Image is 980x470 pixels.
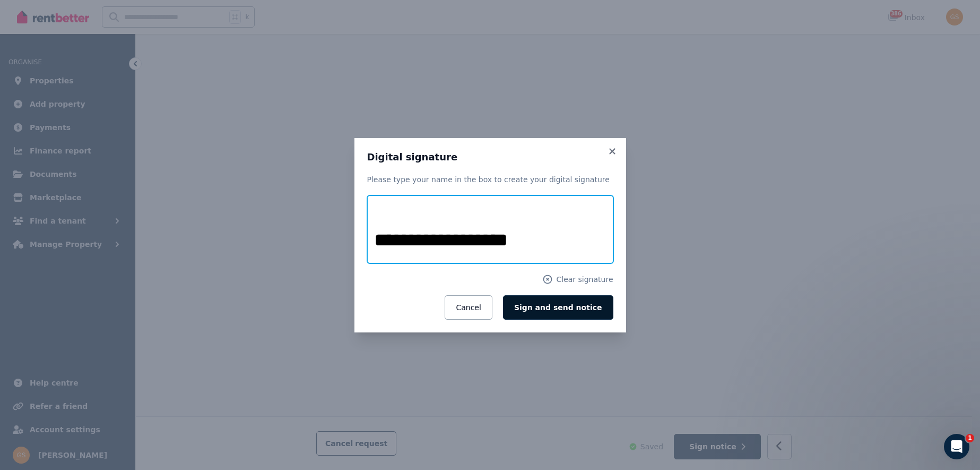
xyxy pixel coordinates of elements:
span: 1 [966,434,974,442]
button: Cancel [445,295,492,320]
h3: Digital signature [367,151,613,164]
span: Sign and send notice [514,303,602,312]
button: Sign and send notice [503,295,613,320]
p: Please type your name in the box to create your digital signature [367,174,613,185]
iframe: Intercom live chat [944,434,969,459]
span: Clear signature [556,274,613,285]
